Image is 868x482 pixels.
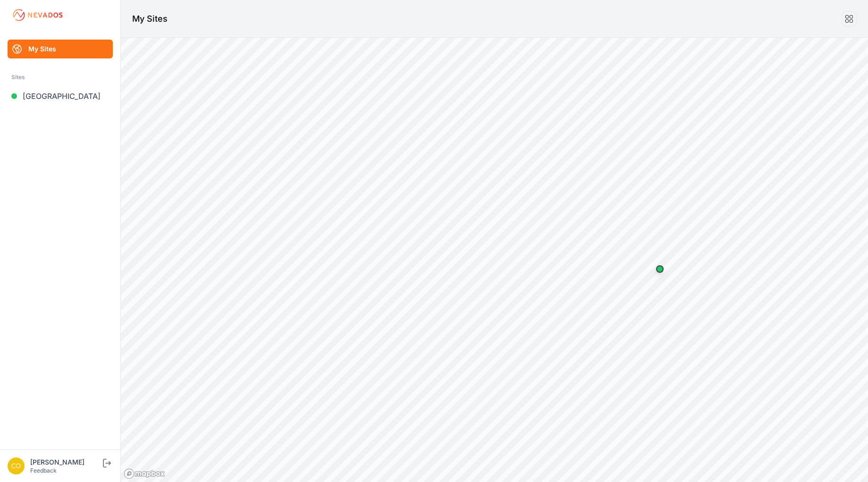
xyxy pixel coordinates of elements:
canvas: Map [121,38,868,482]
img: Connor Cox [8,457,25,474]
div: Map marker [650,260,669,278]
a: [GEOGRAPHIC_DATA] [8,87,113,106]
div: [PERSON_NAME] [30,457,101,467]
h1: My Sites [132,12,168,25]
img: Nevados [11,8,64,23]
div: Sites [11,72,109,83]
a: Mapbox logo [124,468,165,479]
a: Feedback [30,467,57,474]
a: My Sites [8,40,113,58]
